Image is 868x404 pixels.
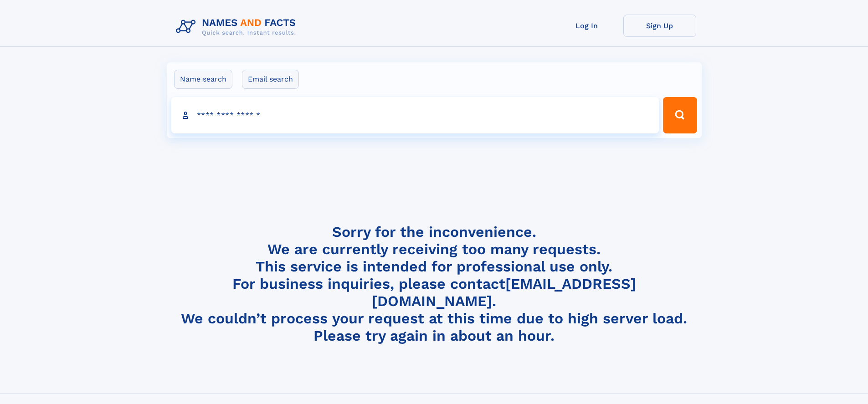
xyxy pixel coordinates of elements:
[171,97,659,133] input: search input
[550,15,623,37] a: Log In
[242,70,299,89] label: Email search
[663,97,697,133] button: Search Button
[174,70,232,89] label: Name search
[172,15,303,39] img: Logo Names and Facts
[372,275,636,310] a: [EMAIL_ADDRESS][DOMAIN_NAME]
[172,223,696,345] h4: Sorry for the inconvenience. We are currently receiving too many requests. This service is intend...
[623,15,696,37] a: Sign Up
